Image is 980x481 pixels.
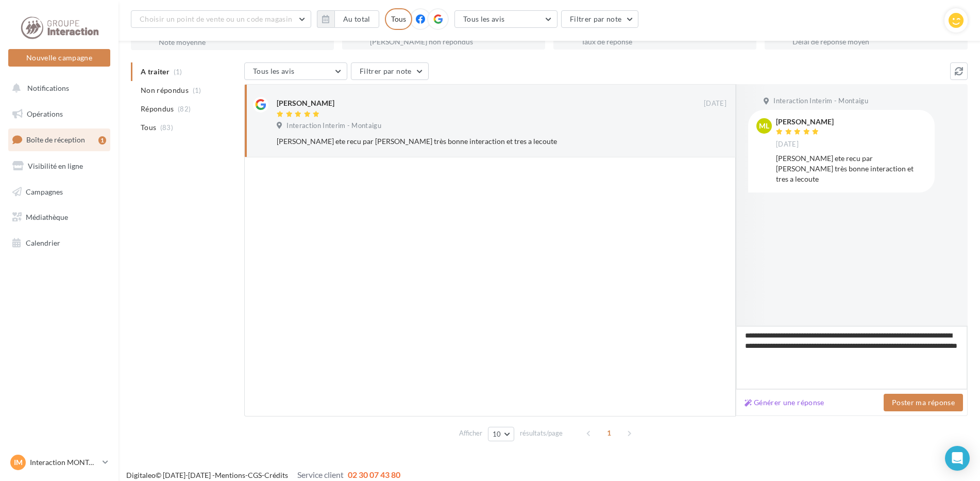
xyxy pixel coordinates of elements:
span: [DATE] [776,140,799,149]
button: Choisir un point de vente ou un code magasin [131,10,311,28]
span: (82) [178,105,191,113]
span: 02 30 07 43 80 [348,470,400,479]
a: Visibilité en ligne [6,155,112,177]
span: IM [14,457,23,468]
p: Interaction MONTAIGU [30,457,98,468]
a: Médiathèque [6,206,112,228]
span: (83) [160,123,173,132]
span: Boîte de réception [26,135,85,144]
button: Nouvelle campagne [8,49,110,67]
div: [PERSON_NAME] [277,98,334,108]
button: Notifications [6,77,108,99]
span: Campagnes [26,187,63,196]
span: Visibilité en ligne [28,162,83,170]
span: Calendrier [26,238,60,247]
span: Notifications [27,84,69,92]
span: Opérations [27,109,63,118]
span: Tous [141,122,156,133]
div: Tous [385,8,412,30]
a: Mentions [215,471,245,479]
a: Opérations [6,103,112,125]
span: Tous les avis [253,67,295,75]
div: [PERSON_NAME] ete recu par [PERSON_NAME] très bonne interaction et tres a lecoute [277,136,660,147]
button: Filtrer par note [351,62,429,80]
button: Filtrer par note [561,10,639,28]
a: Digitaleo [126,471,156,479]
button: Générer une réponse [740,396,829,409]
div: [PERSON_NAME] ete recu par [PERSON_NAME] très bonne interaction et tres a lecoute [776,153,926,184]
a: CGS [248,471,262,479]
button: Au total [317,10,379,28]
div: 1 [98,136,106,145]
span: 10 [493,430,501,438]
a: Campagnes [6,181,112,203]
span: Interaction Interim - Montaigu [286,121,381,131]
a: IM Interaction MONTAIGU [8,453,110,472]
button: Poster ma réponse [884,394,963,411]
a: Calendrier [6,232,112,254]
span: Afficher [459,428,482,438]
span: résultats/page [520,428,563,438]
span: Répondus [141,104,174,114]
button: 10 [488,427,514,441]
button: Tous les avis [244,62,347,80]
span: 1 [601,425,617,441]
div: [PERSON_NAME] [776,118,834,125]
span: Tous les avis [463,14,505,23]
span: Service client [297,470,344,479]
span: ML [759,121,769,131]
button: Tous les avis [454,10,557,28]
span: (1) [193,86,201,94]
span: [DATE] [704,99,726,108]
a: Boîte de réception1 [6,129,112,151]
a: Crédits [264,471,288,479]
span: Choisir un point de vente ou un code magasin [140,14,292,23]
span: Médiathèque [26,213,68,221]
span: Interaction Interim - Montaigu [773,97,868,106]
span: Non répondus [141,85,189,95]
div: Open Intercom Messenger [945,446,970,471]
button: Au total [334,10,379,28]
span: © [DATE]-[DATE] - - - [126,471,400,479]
